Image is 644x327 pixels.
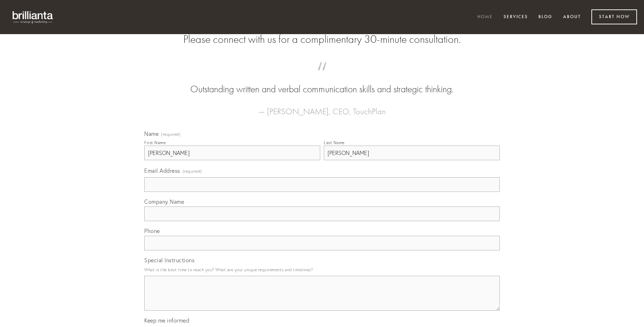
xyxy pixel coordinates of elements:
[144,130,159,137] span: Name
[144,167,180,174] span: Email Address
[144,198,184,205] span: Company Name
[144,33,500,46] h2: Please connect with us for a complimentary 30-minute consultation.
[155,69,489,83] span: “
[473,11,497,23] a: Home
[144,257,194,264] span: Special Instructions
[144,227,160,234] span: Phone
[161,132,181,137] span: (required)
[591,9,637,24] a: Start Now
[324,140,345,145] div: Last Name
[144,317,189,324] span: Keep me informed
[155,69,489,96] blockquote: Outstanding written and verbal communication skills and strategic thinking.
[183,166,202,176] span: (required)
[499,11,532,23] a: Services
[155,96,489,118] figcaption: — [PERSON_NAME], CEO, TouchPlan
[144,265,500,274] p: What is the best time to reach you? What are your unique requirements and timelines?
[144,140,166,145] div: First Name
[534,11,557,23] a: Blog
[559,11,585,23] a: About
[7,7,59,27] img: brillianta - research, strategy, marketing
